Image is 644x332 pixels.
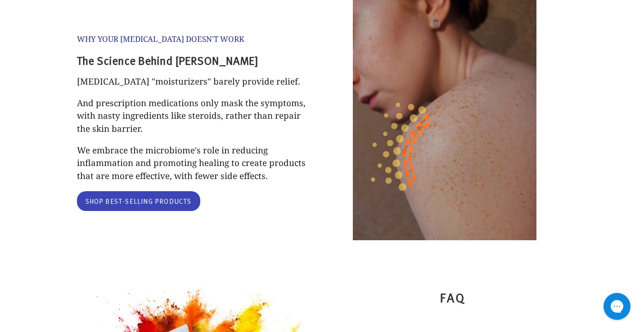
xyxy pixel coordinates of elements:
[77,144,306,183] p: We embrace the microbiome's role in reducing inflammation and promoting healing to create product...
[77,54,306,67] h2: The Science Behind [PERSON_NAME]
[77,191,200,211] a: Shop Best-Selling Products: Catalog
[77,75,306,88] p: [MEDICAL_DATA] "moisturizers" barely provide relief.
[77,33,306,45] p: WHY YOUR [MEDICAL_DATA] DOESN'T WORK
[77,97,306,135] p: And prescription medications only mask the symptoms, with nasty ingredients like steroids, rather...
[599,290,635,323] iframe: Gorgias live chat messenger
[338,290,567,305] h2: FAQ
